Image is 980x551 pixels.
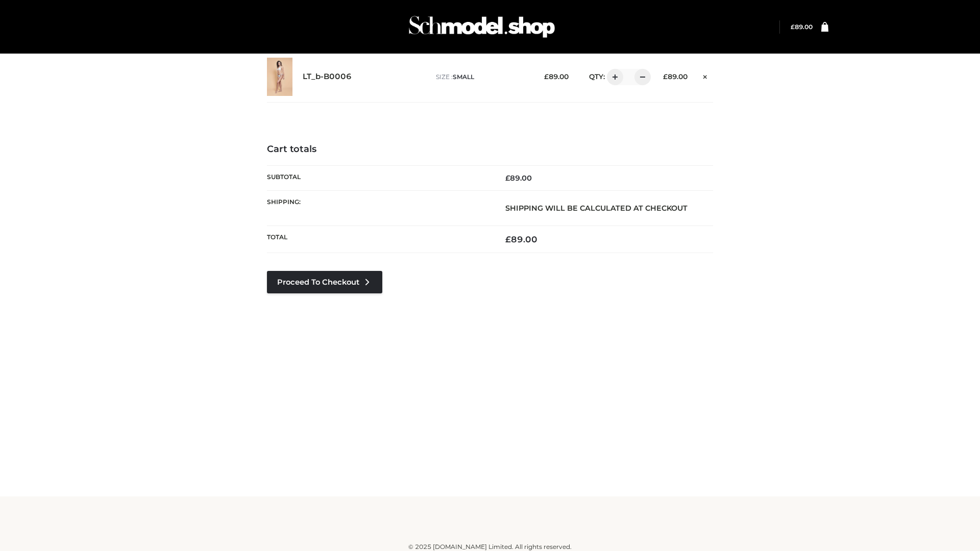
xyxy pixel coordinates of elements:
[505,234,537,244] bdi: 89.00
[267,165,490,190] th: Subtotal
[505,173,532,183] bdi: 89.00
[267,226,490,253] th: Total
[436,72,528,82] p: size :
[267,144,713,155] h4: Cart totals
[544,72,549,81] span: £
[303,72,352,82] a: LT_b-B0006
[791,23,795,31] span: £
[791,23,813,31] bdi: 89.00
[505,234,511,244] span: £
[791,23,813,31] a: £89.00
[663,72,668,81] span: £
[267,271,382,293] a: Proceed to Checkout
[505,204,688,213] strong: Shipping will be calculated at checkout
[505,173,510,183] span: £
[267,58,292,96] img: LT_b-B0006 - SMALL
[663,72,688,81] bdi: 89.00
[405,7,558,47] img: Schmodel Admin 964
[579,69,647,85] div: QTY:
[544,72,569,81] bdi: 89.00
[698,69,713,82] a: Remove this item
[453,73,474,81] span: SMALL
[267,190,490,226] th: Shipping:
